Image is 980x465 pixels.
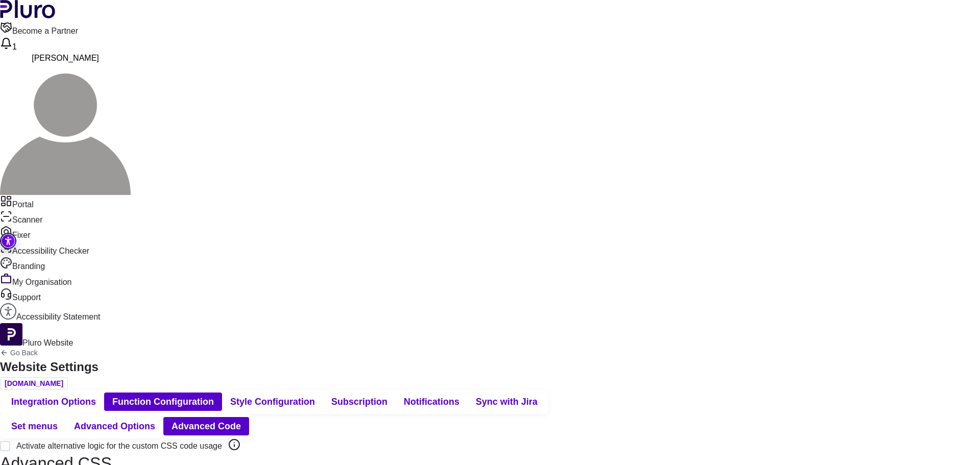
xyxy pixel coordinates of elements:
[404,396,459,408] span: Notifications
[230,396,315,408] span: Style Configuration
[468,393,546,411] button: Sync with Jira
[222,393,323,411] button: Style Configuration
[396,393,468,411] button: Notifications
[32,54,99,62] span: [PERSON_NAME]
[104,393,222,411] button: Function Configuration
[323,393,396,411] button: Subscription
[11,420,58,432] span: Set menus
[476,396,537,408] span: Sync with Jira
[163,417,249,435] button: Advanced Code
[3,417,66,435] button: Set menus
[112,396,214,408] span: Function Configuration
[66,417,163,435] button: Advanced Options
[74,420,155,432] span: Advanced Options
[331,396,387,408] span: Subscription
[3,393,104,411] button: Integration Options
[11,396,96,408] span: Integration Options
[12,42,17,51] span: 1
[171,420,241,432] span: Advanced Code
